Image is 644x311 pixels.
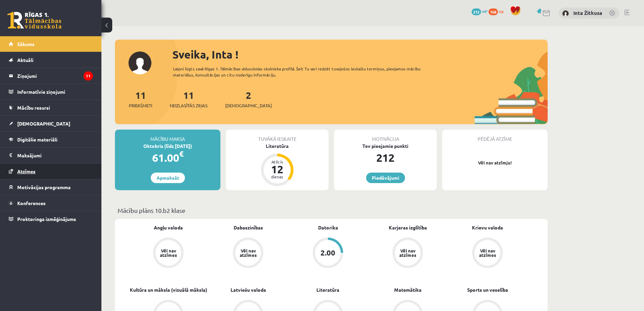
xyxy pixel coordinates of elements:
[478,248,497,257] div: Vēl nav atzīmes
[172,46,548,63] div: Sveika, Inta !
[231,286,266,293] a: Latviešu valoda
[118,206,545,215] p: Mācību plāns 10.b2 klase
[562,10,569,17] img: Inta Žitkusa
[17,120,70,127] span: [DEMOGRAPHIC_DATA]
[17,148,93,163] legend: Maksājumi
[226,130,329,142] div: Tuvākā ieskaite
[17,68,93,84] legend: Ziņojumi
[9,179,93,195] a: Motivācijas programma
[84,71,93,81] i: 11
[499,8,503,14] span: xp
[128,238,208,269] a: Vēl nav atzīmes
[17,184,71,190] span: Motivācijas programma
[9,84,93,99] a: Informatīvie ziņojumi
[154,224,183,231] a: Angļu valoda
[9,52,93,68] a: Aktuāli
[159,248,178,257] div: Vēl nav atzīmes
[398,248,417,257] div: Vēl nav atzīmes
[239,248,258,257] div: Vēl nav atzīmes
[9,116,93,131] a: [DEMOGRAPHIC_DATA]
[482,8,487,14] span: mP
[173,66,433,78] div: Laipni lūgts savā Rīgas 1. Tālmācības vidusskolas skolnieka profilā. Šeit Tu vari redzēt tuvojošo...
[9,68,93,84] a: Ziņojumi11
[17,216,76,222] span: Proktoringa izmēģinājums
[267,175,287,179] div: dienas
[472,8,481,15] span: 212
[129,89,152,109] a: 11Priekšmeti
[472,8,487,14] a: 212 mP
[267,160,287,164] div: Atlicis
[334,130,437,142] div: Motivācija
[17,136,57,142] span: Digitālie materiāli
[9,163,93,179] a: Atzīmes
[389,224,427,231] a: Karjeras izglītība
[368,238,448,269] a: Vēl nav atzīmes
[17,200,46,206] span: Konferences
[472,224,503,231] a: Krievu valoda
[288,238,368,269] a: 2.00
[9,100,93,115] a: Mācību resursi
[488,8,507,14] a: 168 xp
[467,286,508,293] a: Sports un veselība
[9,148,93,163] a: Maksājumi
[334,142,437,150] div: Tev pieejamie punkti
[225,89,272,109] a: 2[DEMOGRAPHIC_DATA]
[17,168,35,174] span: Atzīmes
[442,130,548,142] div: Pēdējā atzīme
[318,224,338,231] a: Datorika
[366,173,405,183] a: Piedāvājumi
[208,238,288,269] a: Vēl nav atzīmes
[234,224,263,231] a: Dabaszinības
[225,102,272,109] span: [DEMOGRAPHIC_DATA]
[334,150,437,166] div: 212
[573,9,602,16] a: Inta Žitkusa
[115,142,220,150] div: Oktobris (līdz [DATE])
[17,41,34,47] span: Sākums
[9,132,93,147] a: Digitālie materiāli
[17,57,33,63] span: Aktuāli
[17,84,93,99] legend: Informatīvie ziņojumi
[179,149,184,159] span: €
[130,286,207,293] a: Kultūra un māksla (vizuālā māksla)
[226,142,329,187] a: Literatūra Atlicis 12 dienas
[151,173,185,183] a: Apmaksāt
[316,286,339,293] a: Literatūra
[267,164,287,175] div: 12
[170,89,208,109] a: 11Neizlasītās ziņas
[170,102,208,109] span: Neizlasītās ziņas
[446,159,544,166] p: Vēl nav atzīmju!
[488,8,498,15] span: 168
[7,12,62,29] a: Rīgas 1. Tālmācības vidusskola
[9,36,93,52] a: Sākums
[448,238,527,269] a: Vēl nav atzīmes
[115,130,220,142] div: Mācību maksa
[17,105,50,111] span: Mācību resursi
[226,142,329,150] div: Literatūra
[9,195,93,211] a: Konferences
[394,286,422,293] a: Matemātika
[115,150,220,166] div: 61.00
[129,102,152,109] span: Priekšmeti
[320,249,335,257] div: 2.00
[9,211,93,227] a: Proktoringa izmēģinājums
